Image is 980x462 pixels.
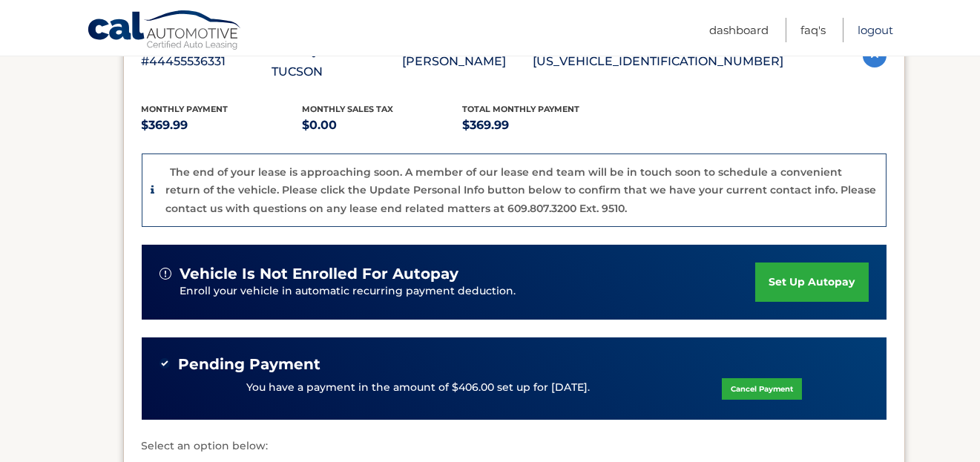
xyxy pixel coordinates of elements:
[302,104,393,114] span: Monthly sales Tax
[179,355,321,374] span: Pending Payment
[722,378,802,400] a: Cancel Payment
[800,18,826,42] a: FAQ's
[142,51,272,72] p: #44455536331
[166,165,877,215] p: The end of your lease is approaching soon. A member of our lease end team will be in touch soon t...
[463,104,580,114] span: Total Monthly Payment
[160,358,170,369] img: check-green.svg
[246,380,590,396] p: You have a payment in the amount of $406.00 set up for [DATE].
[272,41,403,82] p: 2023 Hyundai TUCSON
[302,115,463,136] p: $0.00
[755,263,868,302] a: set up autopay
[709,18,769,42] a: Dashboard
[533,51,784,72] p: [US_VEHICLE_IDENTIFICATION_NUMBER]
[142,438,887,455] p: Select an option below:
[180,283,756,300] p: Enroll your vehicle in automatic recurring payment deduction.
[403,51,533,72] p: [PERSON_NAME]
[160,268,171,280] img: alert-white.svg
[142,115,303,136] p: $369.99
[180,265,459,283] span: vehicle is not enrolled for autopay
[858,18,893,42] a: Logout
[142,104,228,114] span: Monthly Payment
[87,10,243,53] a: Cal Automotive
[463,115,624,136] p: $369.99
